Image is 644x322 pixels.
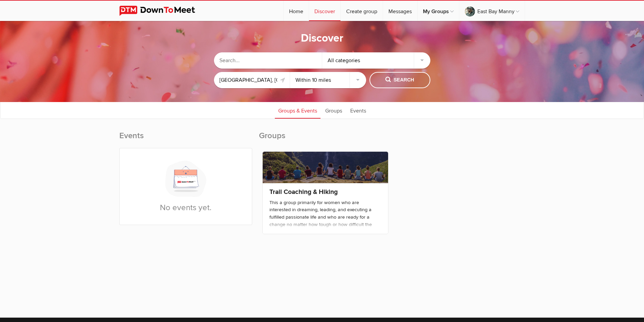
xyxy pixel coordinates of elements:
a: Create group [341,1,383,21]
a: Messages [383,1,417,21]
span: Search [385,76,414,84]
div: No events yet. [120,148,252,225]
input: Search... [214,52,322,69]
a: Discover [309,1,340,21]
div: All categories [322,52,430,69]
div: This a group primarily for women who are interested in dreaming, leading, and executing a fulfill... [269,199,381,308]
a: Groups [322,102,345,119]
h1: Discover [301,31,343,46]
a: Events [347,102,369,119]
a: Home [284,1,309,21]
a: East Bay Manny [459,1,525,21]
h2: Groups [259,130,525,148]
h2: Events [119,130,252,148]
a: Trail Coaching & Hiking [269,188,338,196]
a: My Groups [418,1,459,21]
input: Location or ZIP-Code [214,72,290,88]
img: DownToMeet [119,6,206,16]
button: Search [369,72,430,88]
a: Groups & Events [275,102,320,119]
